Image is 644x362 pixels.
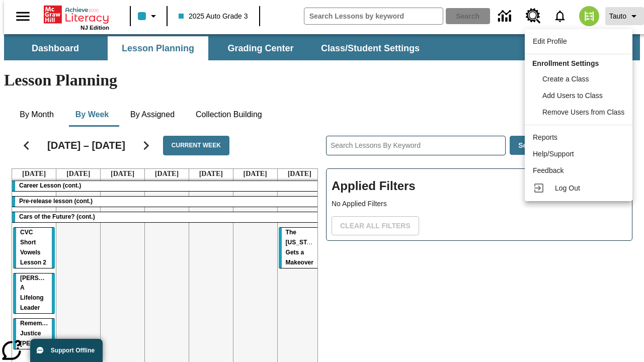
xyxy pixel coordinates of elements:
[533,166,563,174] span: Feedback
[542,108,624,116] span: Remove Users from Class
[533,133,557,141] span: Reports
[542,75,589,83] span: Create a Class
[533,150,574,158] span: Help/Support
[555,184,580,192] span: Log Out
[542,92,603,100] span: Add Users to Class
[532,59,599,67] span: Enrollment Settings
[533,37,567,45] span: Edit Profile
